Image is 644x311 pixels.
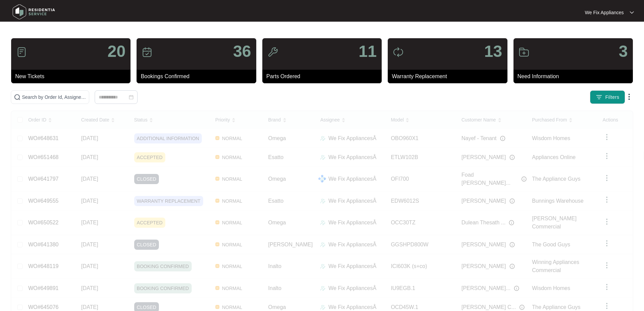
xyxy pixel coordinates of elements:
p: 11 [359,43,377,60]
img: residentia service logo [10,2,57,22]
img: search-icon [14,94,21,101]
p: Warranty Replacement [392,72,507,81]
img: icon [393,47,404,58]
img: icon [16,47,27,58]
p: Need Information [518,72,633,81]
p: New Tickets [15,72,130,81]
p: 13 [484,43,502,60]
p: 20 [108,43,125,60]
p: We Fix Appliances [585,9,624,16]
img: icon [142,47,152,58]
button: filter iconFilters [590,90,625,104]
img: dropdown arrow [625,93,633,101]
img: icon [267,47,278,58]
img: icon [519,47,529,58]
img: dropdown arrow [630,11,634,14]
p: Bookings Confirmed [141,72,256,81]
span: Filters [605,94,619,101]
p: Parts Ordered [266,72,382,81]
input: Search by Order Id, Assignee Name, Customer Name, Brand and Model [22,93,86,101]
p: 3 [619,43,628,60]
img: filter icon [596,94,602,101]
p: 36 [233,43,251,60]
